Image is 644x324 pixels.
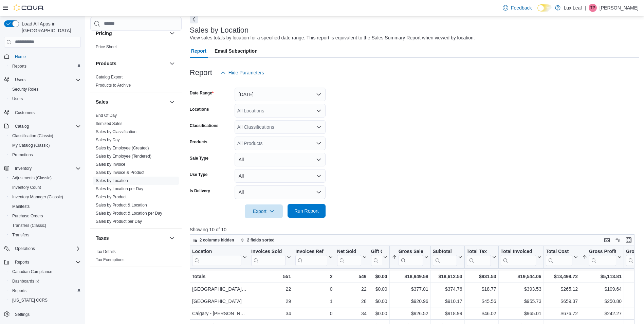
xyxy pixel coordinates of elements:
span: Transfers (Classic) [10,221,81,230]
a: Products to Archive [96,83,131,88]
a: Adjustments (Classic) [10,174,54,182]
div: Net Sold [337,248,361,255]
span: Settings [15,312,30,317]
span: Reports [12,258,81,266]
a: Sales by Product per Day [96,219,142,224]
h3: Report [190,69,212,77]
div: $19,544.06 [500,272,541,281]
p: Lux Leaf [564,4,582,12]
div: Sales [90,111,182,228]
div: Gross Sales [398,248,423,255]
span: Hide Parameters [228,69,264,76]
span: Sales by Invoice & Product [96,170,144,175]
span: Purchase Orders [12,213,43,219]
div: Total Invoiced [500,248,536,255]
span: Users [12,96,23,102]
span: Sales by Product & Location per Day [96,211,162,216]
span: Sales by Invoice [96,162,125,167]
div: $109.64 [582,285,622,293]
div: [GEOGRAPHIC_DATA] - [GEOGRAPHIC_DATA] [192,285,247,293]
div: Products [90,73,182,92]
span: 2 columns hidden [200,237,234,243]
a: Feedback [500,1,534,15]
button: Catalog [1,122,84,131]
a: Tax Exemptions [96,257,125,262]
span: Catalog [15,124,29,129]
button: My Catalog (Classic) [7,141,84,150]
div: Gift Cards [371,248,382,255]
span: Classification (Classic) [10,132,81,140]
div: Pricing [90,43,182,54]
a: Dashboards [10,277,42,285]
button: Catalog [12,122,32,130]
span: Sales by Product per Day [96,219,142,224]
div: $0.00 [371,285,387,293]
span: Canadian Compliance [10,268,81,276]
div: $910.17 [433,297,462,305]
div: Total Tax [466,248,491,266]
div: $45.56 [466,297,496,305]
button: Display options [614,236,622,244]
span: Security Roles [10,85,81,93]
span: [US_STATE] CCRS [12,298,48,303]
div: $0.00 [371,272,387,281]
a: Sales by Employee (Tendered) [96,154,151,159]
div: 0 [295,285,332,293]
button: Taxes [168,234,176,242]
span: My Catalog (Classic) [12,143,50,148]
button: Sales [168,98,176,106]
div: Total Cost [546,248,572,266]
div: $18,612.53 [433,272,462,281]
a: Sales by Product & Location per Day [96,211,162,216]
span: Price Sheet [96,44,117,50]
div: Subtotal [433,248,457,255]
button: Total Cost [546,248,577,266]
a: Reports [10,62,29,70]
a: Sales by Location [96,178,128,183]
div: Total Invoiced [500,248,536,266]
div: Gross Profit [589,248,616,255]
div: $965.01 [500,309,541,318]
span: Inventory [15,166,32,171]
a: Sales by Day [96,138,120,142]
button: Pricing [96,30,167,37]
button: Products [168,59,176,68]
button: Invoices Ref [295,248,332,266]
span: Home [15,54,26,59]
button: Users [12,76,28,84]
span: Reports [10,287,81,295]
a: Settings [12,310,32,319]
span: Itemized Sales [96,121,123,126]
button: Net Sold [337,248,366,266]
a: Reports [10,287,29,295]
label: Products [190,139,207,145]
span: Run Report [294,208,319,214]
span: Export [249,204,279,218]
a: Itemized Sales [96,121,123,126]
button: Users [7,94,84,104]
div: $918.99 [433,309,462,318]
span: Purchase Orders [10,212,81,220]
button: Gift Cards [371,248,387,266]
button: Products [96,60,167,67]
span: Tax Details [96,249,116,254]
div: $250.80 [582,297,622,305]
button: 2 columns hidden [190,236,237,244]
span: Classification (Classic) [12,133,53,139]
button: Enter fullscreen [625,236,633,244]
div: $265.12 [546,285,577,293]
span: Sales by Classification [96,129,136,134]
img: Cova [14,4,44,11]
button: Canadian Compliance [7,267,84,276]
div: 34 [251,309,291,318]
div: $18,949.58 [391,272,428,281]
button: Transfers (Classic) [7,221,84,230]
h3: Products [96,60,116,67]
button: Inventory [12,164,34,173]
div: Subtotal [433,248,457,266]
span: Dashboards [10,277,81,285]
button: Inventory [1,164,84,173]
a: Users [10,95,25,103]
div: 22 [251,285,291,293]
div: 2 [295,272,332,281]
